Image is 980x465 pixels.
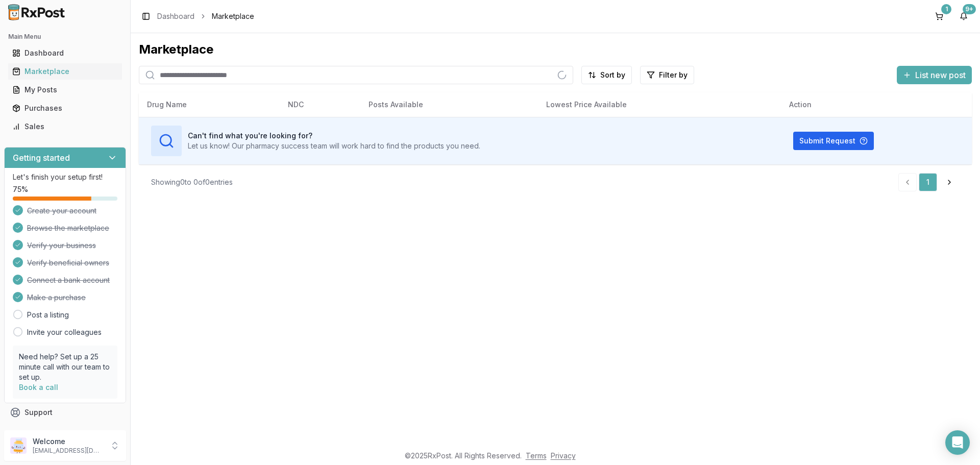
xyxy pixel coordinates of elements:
a: Dashboard [157,11,194,21]
div: Showing 0 to 0 of 0 entries [151,177,233,187]
button: Dashboard [4,45,126,61]
span: Verify your business [27,240,96,251]
button: Sort by [581,66,632,84]
span: Verify beneficial owners [27,258,109,268]
p: Welcome [33,436,104,447]
a: Privacy [551,451,576,460]
a: List new post [897,71,972,81]
span: Create your account [27,206,96,216]
div: 1 [941,4,951,14]
p: Need help? Set up a 25 minute call with our team to set up. [19,352,111,382]
span: Browse the marketplace [27,223,109,233]
h3: Can't find what you're looking for? [188,131,480,141]
a: Invite your colleagues [27,327,102,337]
a: Terms [526,451,547,460]
a: Marketplace [8,62,122,81]
div: Dashboard [12,48,118,58]
p: Let us know! Our pharmacy success team will work hard to find the products you need. [188,141,480,151]
span: Marketplace [212,11,254,21]
h2: Main Menu [8,33,122,41]
th: Lowest Price Available [538,92,781,117]
th: Posts Available [360,92,538,117]
a: Post a listing [27,310,69,320]
th: NDC [280,92,360,117]
a: 1 [919,173,937,191]
div: 9+ [963,4,976,14]
div: Open Intercom Messenger [945,430,970,455]
span: Feedback [24,426,59,436]
a: Book a call [19,383,58,391]
a: Go to next page [939,173,960,191]
span: Filter by [659,70,688,80]
a: Dashboard [8,44,122,62]
div: Marketplace [139,41,972,58]
nav: pagination [898,173,960,191]
th: Drug Name [139,92,280,117]
button: List new post [897,66,972,84]
button: 1 [931,8,947,25]
button: Marketplace [4,63,126,80]
button: My Posts [4,82,126,98]
a: Sales [8,117,122,136]
div: Sales [12,121,118,132]
button: Sales [4,118,126,135]
p: Let's finish your setup first! [13,172,117,182]
th: Action [781,92,972,117]
a: My Posts [8,81,122,99]
button: 9+ [955,8,972,25]
nav: breadcrumb [157,11,254,21]
div: Purchases [12,103,118,113]
button: Feedback [4,422,126,440]
a: Purchases [8,99,122,117]
button: Support [4,403,126,422]
button: Submit Request [793,132,874,150]
div: My Posts [12,85,118,95]
p: [EMAIL_ADDRESS][DOMAIN_NAME] [33,447,104,455]
h3: Getting started [13,152,70,164]
div: Marketplace [12,66,118,77]
img: User avatar [10,437,27,454]
button: Filter by [640,66,694,84]
span: Connect a bank account [27,275,110,285]
img: RxPost Logo [4,4,69,20]
span: Sort by [600,70,625,80]
span: 75 % [13,184,28,194]
span: Make a purchase [27,292,86,303]
button: Purchases [4,100,126,116]
span: List new post [915,69,966,81]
